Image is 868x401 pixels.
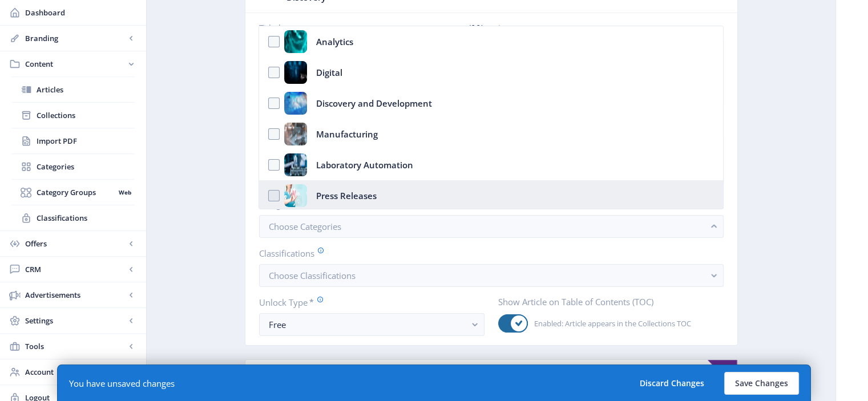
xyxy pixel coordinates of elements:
label: Title [259,22,368,34]
button: Free [259,313,485,336]
span: CRM [25,264,126,275]
div: Analytics [316,30,353,53]
span: Settings [25,315,126,326]
img: 4305b455-f473-45cc-9878-013ba1cd20ec.jpg [284,153,307,176]
div: Laboratory Automation [316,153,413,176]
span: Choose Classifications [269,270,356,281]
a: Articles [11,77,135,102]
button: Discard Changes [629,372,715,395]
span: Dashboard [25,7,137,18]
span: Category Groups [37,187,115,198]
span: Enabled: Article appears in the Collections TOC [528,317,691,330]
button: Save Changes [724,372,799,395]
span: Import PDF [37,135,135,147]
span: Advertisements [25,289,126,301]
span: (99) [467,22,485,34]
label: Show Article on Table of Contents (TOC) [498,296,714,307]
label: Classifications [259,247,714,260]
div: You have unsaved changes [69,378,175,389]
label: Image [498,22,714,34]
span: Articles [37,84,135,95]
img: 20ecc81e-52c4-4ec8-8664-62c006fb24b2.jpg [284,123,307,145]
span: Branding [25,33,126,44]
a: Import PDF [11,128,135,153]
div: Discovery and Development [316,92,432,115]
div: Press Releases [316,184,377,207]
div: Manufacturing [316,123,378,145]
button: Choose Categories [259,215,724,238]
span: Choose Categories [269,221,341,232]
img: 4ac8c76a-70a6-47e0-94dc-877a9cc6d599.jpg [284,61,307,84]
img: 6e5068ff-4a69-45c7-a834-4737b0961069.jpg [284,30,307,53]
nb-badge: Web [115,187,135,198]
span: Tools [25,341,126,352]
img: 31cca446-36bf-47b1-b3e5-520316a03a85.jpg [284,92,307,115]
div: Digital [316,61,342,84]
a: Classifications [11,205,135,230]
span: Account [25,366,126,378]
label: Unlock Type [259,296,475,309]
span: Classifications [37,212,135,224]
span: Categories [37,161,135,172]
span: Offers [25,238,126,249]
img: 40242df9-bb67-414d-832c-ec3c0cbc2c30.jpg [284,184,307,207]
a: Categories [11,154,135,179]
a: Category GroupsWeb [11,180,135,205]
span: AI [708,360,737,390]
span: Collections [37,110,135,121]
button: Choose Classifications [259,264,724,287]
a: Collections [11,103,135,128]
span: Content [25,58,126,70]
div: Free [269,318,466,331]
